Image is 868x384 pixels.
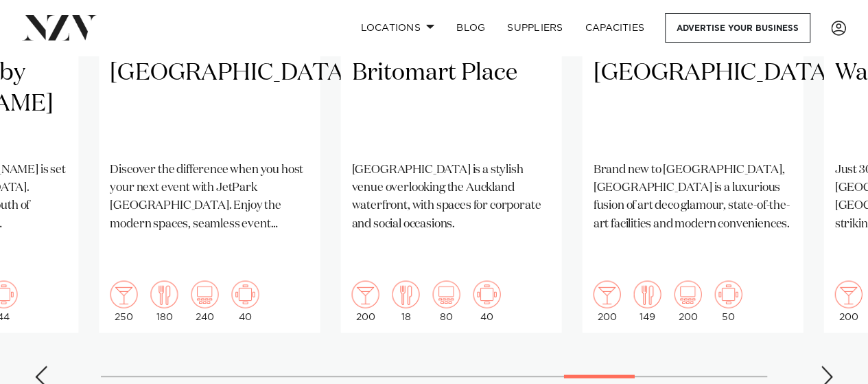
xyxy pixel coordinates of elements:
[432,281,460,322] div: 80
[392,281,419,308] img: dining.png
[349,13,445,43] a: Locations
[593,58,792,150] h2: [GEOGRAPHIC_DATA]
[392,281,419,322] div: 18
[351,58,550,150] h2: Britomart Place
[22,15,97,40] img: nzv-logo.png
[714,281,742,322] div: 50
[496,13,574,43] a: SUPPLIERS
[665,13,810,43] a: Advertise your business
[110,281,137,308] img: cocktail.png
[231,281,259,308] img: meeting.png
[473,281,500,308] img: meeting.png
[150,281,178,322] div: 180
[231,281,259,322] div: 40
[593,161,792,234] p: Brand new to [GEOGRAPHIC_DATA], [GEOGRAPHIC_DATA] is a luxurious fusion of art deco glamour, stat...
[834,281,862,322] div: 200
[593,281,620,308] img: cocktail.png
[633,281,661,322] div: 149
[574,13,656,43] a: Capacities
[110,281,137,322] div: 250
[714,281,742,308] img: meeting.png
[445,13,496,43] a: BLOG
[432,281,460,308] img: theatre.png
[351,161,550,234] p: [GEOGRAPHIC_DATA] is a stylish venue overlooking the Auckland waterfront, with spaces for corpora...
[834,281,862,308] img: cocktail.png
[191,281,218,322] div: 240
[674,281,701,308] img: theatre.png
[674,281,701,322] div: 200
[110,58,309,150] h2: [GEOGRAPHIC_DATA]
[473,281,500,322] div: 40
[110,161,309,234] p: Discover the difference when you host your next event with JetPark [GEOGRAPHIC_DATA]. Enjoy the m...
[351,281,379,322] div: 200
[351,281,379,308] img: cocktail.png
[633,281,661,308] img: dining.png
[150,281,178,308] img: dining.png
[191,281,218,308] img: theatre.png
[593,281,620,322] div: 200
